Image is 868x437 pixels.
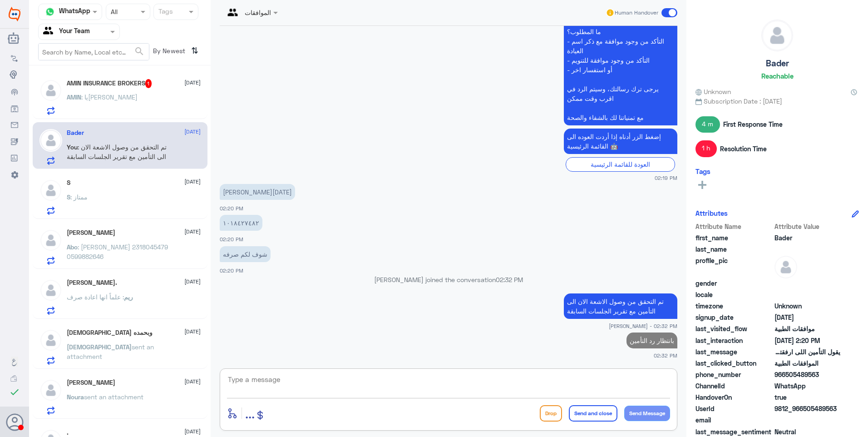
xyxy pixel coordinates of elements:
h5: Bader [766,58,789,69]
span: true [774,392,840,402]
img: whatsapp.png [43,5,57,19]
img: defaultAdmin.png [39,279,62,302]
span: Subscription Date : [DATE] [695,96,859,106]
span: 02:20 PM [220,268,243,273]
p: 21/9/2025, 2:20 PM [220,184,295,200]
span: HandoverOn [695,392,773,402]
span: signup_date [695,313,773,322]
span: last_clicked_button [695,358,773,368]
span: 2025-09-18T16:42:49.406Z [774,313,840,322]
span: S [67,193,70,201]
span: search [134,46,145,57]
span: : يا[PERSON_NAME] [81,93,138,101]
span: ChannelId [695,381,773,391]
img: defaultAdmin.png [39,229,62,252]
h5: Abo Malek [67,229,115,237]
span: : [PERSON_NAME] 2318045479 0599882646 [67,243,168,260]
span: UserId [695,404,773,413]
span: null [774,415,840,425]
span: AMIN [67,93,81,101]
span: timezone [695,301,773,311]
img: defaultAdmin.png [39,79,62,102]
p: 21/9/2025, 2:19 PM [564,129,677,154]
span: 2025-09-21T11:20:49.6024493Z [774,336,840,345]
span: 02:20 PM [220,205,243,211]
span: 02:19 PM [655,174,677,182]
span: Bader [774,233,840,243]
img: defaultAdmin.png [39,129,62,152]
span: [DATE] [184,79,201,87]
input: Search by Name, Local etc… [39,44,149,60]
span: locale [695,290,773,299]
span: 02:20 PM [220,236,243,242]
button: Drop [540,405,562,422]
span: 02:32 PM [654,352,677,359]
span: gender [695,278,773,288]
h5: Noura Alkamis [67,379,115,387]
span: By Newest [149,43,187,61]
p: [PERSON_NAME] joined the conversation [220,275,677,284]
span: last_message_sentiment [695,427,773,437]
span: [DATE] [184,278,201,286]
h5: Bader [67,129,84,137]
img: yourTeam.svg [43,25,57,39]
button: ... [245,403,255,423]
span: last_visited_flow [695,324,773,333]
p: 21/9/2025, 2:32 PM [564,293,677,319]
span: : علماً انها اعادة صرف [67,293,124,301]
span: 4 m [695,116,720,133]
img: defaultAdmin.png [39,179,62,202]
span: Human Handover [615,9,658,17]
span: موافقات الطبية [774,324,840,333]
span: Attribute Name [695,222,773,231]
h6: Tags [695,167,710,175]
span: Noura [67,393,84,401]
img: defaultAdmin.png [39,329,62,352]
span: profile_pic [695,256,773,277]
p: 21/9/2025, 2:20 PM [220,215,262,231]
p: 21/9/2025, 2:32 PM [626,333,677,348]
span: null [774,290,840,299]
h5: AMIN INSURANCE BROKERS [67,79,152,88]
span: ... [245,405,255,421]
span: 1 [145,79,152,88]
h6: Reachable [761,72,794,80]
span: 1 h [695,140,717,157]
span: Resolution Time [720,144,767,154]
span: : ممتاز [70,193,88,201]
h5: S [67,179,70,187]
span: You [67,143,78,151]
i: ⇅ [191,43,198,58]
span: Unknown [695,87,731,96]
span: [DATE] [184,427,201,436]
span: First Response Time [723,119,783,129]
span: 02:32 PM [496,276,523,283]
p: 21/9/2025, 2:20 PM [220,246,271,262]
button: search [134,44,145,59]
span: الموافقات الطبية [774,358,840,368]
span: last_message [695,347,773,357]
span: [DATE] [184,228,201,236]
img: defaultAdmin.png [39,379,62,402]
h5: سبحان الله وبحمده [67,329,153,337]
span: last_interaction [695,336,773,345]
span: [DATE] [184,328,201,336]
span: email [695,415,773,425]
span: phone_number [695,370,773,379]
h6: Attributes [695,209,728,217]
div: العودة للقائمة الرئيسية [566,157,675,171]
span: 9812_966505489563 [774,404,840,413]
h5: . [67,429,69,437]
span: first_name [695,233,773,243]
span: [DATE] [184,178,201,186]
span: ريم [124,293,133,301]
span: [DATE] [184,377,201,386]
span: [DATE] [184,128,201,136]
span: Attribute Value [774,222,840,231]
img: defaultAdmin.png [762,20,793,51]
span: Abo [67,243,78,251]
span: : تم التحقق من وصول الاشعة الان الى التأمين مع تقرير الجلسات السابقة [67,143,167,160]
span: last_name [695,244,773,254]
button: Send Message [624,406,670,421]
span: Unknown [774,301,840,311]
